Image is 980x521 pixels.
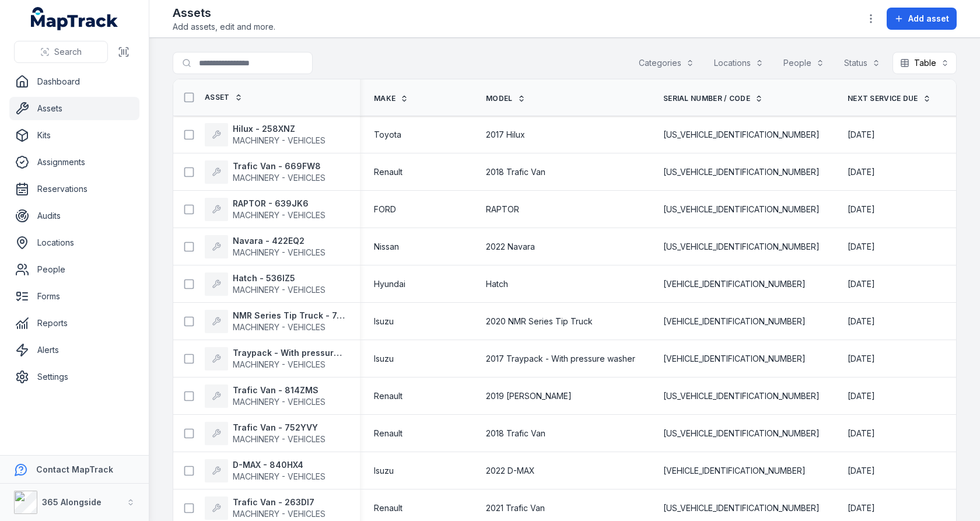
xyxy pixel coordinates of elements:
[374,166,402,178] span: Renault
[486,316,593,327] span: 2020 NMR Series Tip Truck
[233,459,325,471] strong: D-MAX - 840HX4
[848,503,875,513] span: [DATE]
[486,129,525,141] span: 2017 Hilux
[233,285,325,295] span: MACHINERY - VEHICLES
[663,390,820,402] span: [US_VEHICLE_IDENTIFICATION_NUMBER]
[233,173,325,183] span: MACHINERY - VEHICLES
[848,353,875,365] time: 01/09/2026, 10:00:00 am
[848,279,875,289] span: [DATE]
[9,365,139,389] a: Settings
[205,459,325,482] a: D-MAX - 840HX4MACHINERY - VEHICLES
[205,272,325,296] a: Hatch - 536IZ5MACHINERY - VEHICLES
[205,198,325,221] a: RAPTOR - 639JK6MACHINERY - VEHICLES
[31,7,118,30] a: MapTrack
[486,94,513,103] span: Model
[233,198,325,209] strong: RAPTOR - 639JK6
[233,384,325,396] strong: Trafic Van - 814ZMS
[663,94,750,103] span: Serial Number / Code
[374,241,399,253] span: Nissan
[848,316,875,327] time: 01/09/2026, 10:00:00 am
[848,94,918,103] span: Next Service Due
[663,94,763,103] a: Serial Number / Code
[848,204,875,214] span: [DATE]
[486,428,545,439] span: 2018 Trafic Van
[848,465,875,477] time: 20/08/2025, 10:00:00 am
[233,210,325,220] span: MACHINERY - VEHICLES
[887,8,957,30] button: Add asset
[233,347,346,359] strong: Traypack - With pressure washer - 573XHL
[374,428,402,439] span: Renault
[233,310,346,321] strong: NMR Series Tip Truck - 745ZYQ
[848,129,875,141] time: 22/11/2025, 11:00:00 am
[663,129,820,141] span: [US_VEHICLE_IDENTIFICATION_NUMBER]
[374,465,394,477] span: Isuzu
[374,502,402,514] span: Renault
[848,354,875,363] span: [DATE]
[205,422,325,445] a: Trafic Van - 752YVYMACHINERY - VEHICLES
[233,322,325,332] span: MACHINERY - VEHICLES
[631,52,702,74] button: Categories
[9,124,139,147] a: Kits
[663,278,806,290] span: [VEHICLE_IDENTIFICATION_NUMBER]
[9,151,139,174] a: Assignments
[663,166,820,178] span: [US_VEHICLE_IDENTIFICATION_NUMBER]
[663,353,806,365] span: [VEHICLE_IDENTIFICATION_NUMBER]
[233,422,325,433] strong: Trafic Van - 752YVY
[233,496,325,508] strong: Trafic Van - 263DI7
[848,390,875,402] time: 01/01/2026, 11:00:00 am
[486,166,545,178] span: 2018 Trafic Van
[233,471,325,481] span: MACHINERY - VEHICLES
[205,123,325,146] a: Hilux - 258XNZMACHINERY - VEHICLES
[486,278,508,290] span: Hatch
[205,160,325,184] a: Trafic Van - 669FW8MACHINERY - VEHICLES
[9,97,139,120] a: Assets
[663,502,820,514] span: [US_VEHICLE_IDENTIFICATION_NUMBER]
[205,93,243,102] a: Asset
[36,464,113,474] strong: Contact MapTrack
[663,465,806,477] span: [VEHICLE_IDENTIFICATION_NUMBER]
[848,204,875,215] time: 20/04/2026, 10:00:00 am
[374,204,396,215] span: FORD
[9,70,139,93] a: Dashboard
[848,278,875,290] time: 12/12/2025, 11:00:00 am
[374,353,394,365] span: Isuzu
[233,247,325,257] span: MACHINERY - VEHICLES
[205,310,346,333] a: NMR Series Tip Truck - 745ZYQMACHINERY - VEHICLES
[848,466,875,475] span: [DATE]
[663,428,820,439] span: [US_VEHICLE_IDENTIFICATION_NUMBER]
[848,428,875,438] span: [DATE]
[848,316,875,326] span: [DATE]
[9,204,139,228] a: Audits
[374,94,408,103] a: Make
[374,94,395,103] span: Make
[14,41,108,63] button: Search
[9,338,139,362] a: Alerts
[848,166,875,178] time: 30/01/2026, 11:00:00 am
[233,359,325,369] span: MACHINERY - VEHICLES
[233,160,325,172] strong: Trafic Van - 669FW8
[486,502,545,514] span: 2021 Trafic Van
[233,509,325,519] span: MACHINERY - VEHICLES
[173,21,275,33] span: Add assets, edit and more.
[848,241,875,253] time: 20/08/2025, 10:00:00 am
[486,204,519,215] span: RAPTOR
[892,52,957,74] button: Table
[205,235,325,258] a: Navara - 422EQ2MACHINERY - VEHICLES
[233,272,325,284] strong: Hatch - 536IZ5
[233,235,325,247] strong: Navara - 422EQ2
[908,13,949,25] span: Add asset
[9,312,139,335] a: Reports
[848,94,931,103] a: Next Service Due
[706,52,771,74] button: Locations
[205,384,325,408] a: Trafic Van - 814ZMSMACHINERY - VEHICLES
[233,123,325,135] strong: Hilux - 258XNZ
[663,204,820,215] span: [US_VEHICLE_IDENTIFICATION_NUMBER]
[233,434,325,444] span: MACHINERY - VEHICLES
[486,353,635,365] span: 2017 Traypack - With pressure washer
[486,241,535,253] span: 2022 Navara
[9,258,139,281] a: People
[486,465,535,477] span: 2022 D-MAX
[233,135,325,145] span: MACHINERY - VEHICLES
[205,496,325,520] a: Trafic Van - 263DI7MACHINERY - VEHICLES
[486,94,526,103] a: Model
